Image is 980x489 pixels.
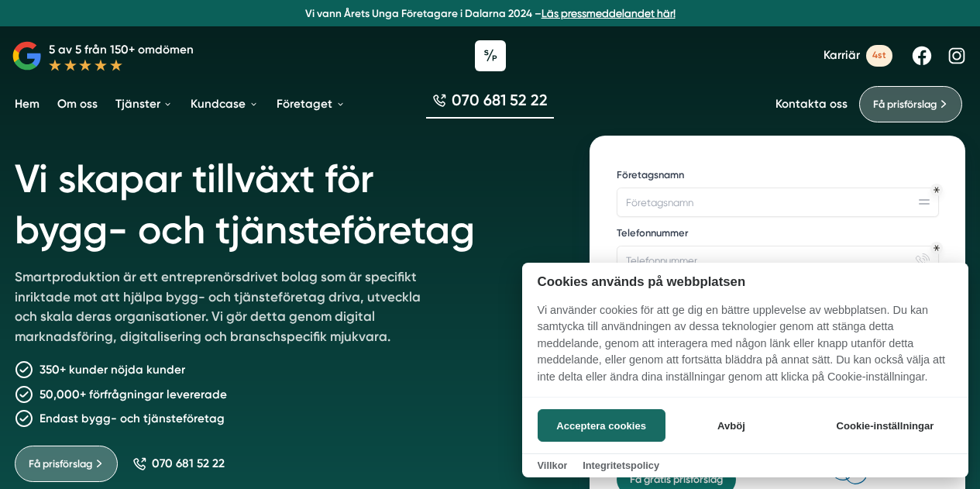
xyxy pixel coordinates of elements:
[522,274,968,289] h2: Cookies används på webbplatsen
[538,409,665,442] button: Acceptera cookies
[538,460,568,471] a: Villkor
[583,460,659,471] a: Integritetspolicy
[669,409,793,442] button: Avböj
[522,302,968,397] p: Vi använder cookies för att ge dig en bättre upplevelse av webbplatsen. Du kan samtycka till anvä...
[817,409,953,442] button: Cookie-inställningar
